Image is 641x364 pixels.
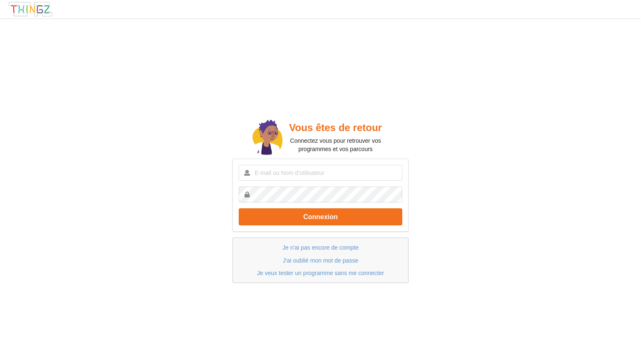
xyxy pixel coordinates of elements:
[283,121,388,134] h2: Vous êtes de retour
[257,270,384,276] a: Je veux tester un programme sans me connecter
[239,165,402,181] input: E-mail ou Nom d'utilisateur
[283,136,388,153] p: Connectez vous pour retrouver vos programmes et vos parcours
[8,1,53,17] img: thingz_logo.png
[252,120,283,157] img: doc.svg
[283,257,358,264] a: J'ai oublié mon mot de passe
[239,208,402,225] button: Connexion
[283,244,358,251] a: Je n'ai pas encore de compte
